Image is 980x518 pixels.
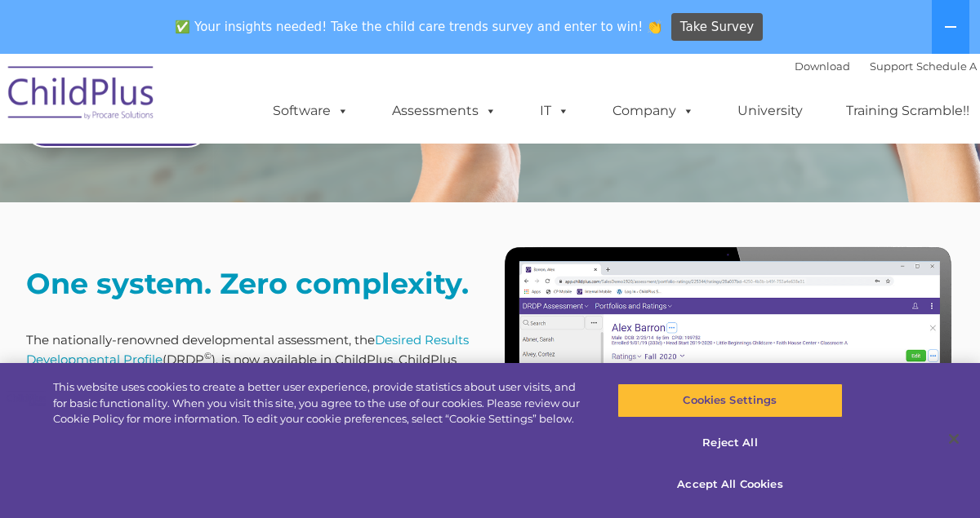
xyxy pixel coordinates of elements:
div: This website uses cookies to create a better user experience, provide statistics about user visit... [53,379,588,427]
button: Accept All Cookies [617,467,843,502]
a: Take Survey [671,13,764,42]
span: ✅ Your insights needed! Take the child care trends survey and enter to win! 👏 [169,11,669,42]
span: Take Survey [680,13,754,42]
a: Support [870,60,913,73]
button: Cookies Settings [617,383,843,418]
a: IT [523,95,586,127]
strong: One system. Zero complexity. [26,266,469,301]
sup: © [204,350,212,361]
p: The nationally-renowned developmental assessment, the (DRDP ), is now available in ChildPlus. Chi... [26,330,479,409]
button: Reject All [617,426,843,460]
a: University [721,95,819,127]
a: Software [256,95,365,127]
button: Close [936,421,972,457]
a: Company [596,95,710,127]
a: Assessments [376,95,513,127]
a: Download [795,60,850,73]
